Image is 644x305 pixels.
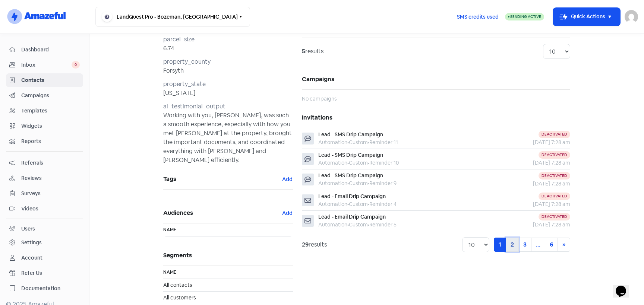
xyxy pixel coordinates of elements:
[163,35,293,44] div: parcel_size
[368,159,369,166] b: •
[625,10,638,23] img: User
[282,209,293,217] button: Add
[518,238,531,252] a: 3
[539,151,570,159] div: Deactivated
[282,175,293,184] button: Add
[163,111,293,165] div: Working with you, [PERSON_NAME], was such a smooth experience, especially with how you met [PERSO...
[163,66,293,75] div: Forsyth
[302,69,570,89] h5: Campaigns
[21,122,80,130] span: Widgets
[6,43,83,57] a: Dashboard
[21,239,42,247] div: Settings
[163,44,293,53] div: 6.74
[493,180,570,188] div: [DATE] 7:28 am
[21,285,80,292] span: Documentation
[21,190,80,197] span: Surveys
[368,221,369,228] b: •
[347,221,349,228] b: •
[318,179,397,187] div: Automation Custom Reminder 9
[95,7,250,27] button: LandQuest Pro - Bozeman, [GEOGRAPHIC_DATA]
[347,180,349,187] b: •
[72,61,80,69] span: 0
[318,221,397,229] div: Automation Custom Reminder 5
[6,282,83,295] a: Documentation
[163,80,293,89] div: property_state
[6,236,83,250] a: Settings
[531,238,545,252] a: ...
[163,207,282,219] span: Audiences
[539,131,570,138] div: Deactivated
[163,89,293,98] div: [US_STATE]
[163,294,196,301] span: All customers
[493,159,570,167] div: [DATE] 7:28 am
[347,201,349,207] b: •
[163,282,192,288] span: All contacts
[505,12,544,21] a: Sending Active
[457,13,499,21] span: SMS credits used
[318,193,386,200] span: Lead - Email Drip Campaign
[347,159,349,166] b: •
[368,180,369,187] b: •
[545,238,558,252] a: 6
[6,222,83,236] a: Users
[163,57,293,66] div: property_county
[562,241,565,248] span: »
[302,95,337,102] span: No campaigns
[6,266,83,280] a: Refer Us
[163,102,293,111] div: ai_testimonial_output
[302,240,327,249] div: results
[6,119,83,133] a: Widgets
[21,269,80,277] span: Refer Us
[21,174,80,182] span: Reviews
[539,193,570,200] div: Deactivated
[368,201,369,207] b: •
[6,89,83,102] a: Campaigns
[21,92,80,99] span: Campaigns
[6,187,83,200] a: Surveys
[302,47,323,56] div: results
[302,241,309,248] strong: 29
[163,266,293,279] th: Name
[163,174,282,185] span: Tags
[493,221,570,229] div: [DATE] 7:28 am
[558,238,570,252] a: Next
[6,58,83,72] a: Inbox 0
[506,238,519,252] a: 2
[6,134,83,148] a: Reports
[451,12,505,20] a: SMS credits used
[6,251,83,265] a: Account
[613,275,637,298] iframe: chat widget
[493,139,570,146] div: [DATE] 7:28 am
[6,202,83,216] a: Videos
[318,213,386,220] span: Lead - Email Drip Campaign
[553,8,620,26] button: Quick Actions
[6,73,83,87] a: Contacts
[539,172,570,179] div: Deactivated
[302,47,305,55] strong: 5
[302,108,570,128] h5: Invitations
[318,139,398,146] div: Automation Custom Reminder 11
[539,213,570,220] div: Deactivated
[21,254,42,262] div: Account
[21,61,72,69] span: Inbox
[21,159,80,167] span: Referrals
[494,238,506,252] a: 1
[21,107,80,115] span: Templates
[21,76,80,84] span: Contacts
[368,139,369,146] b: •
[347,139,349,146] b: •
[163,245,293,266] h5: Segments
[21,225,35,233] div: Users
[21,46,80,54] span: Dashboard
[318,131,383,138] span: Lead - SMS Drip Campaign
[6,156,83,170] a: Referrals
[21,205,80,213] span: Videos
[318,152,383,158] span: Lead - SMS Drip Campaign
[21,137,80,145] span: Reports
[6,171,83,185] a: Reviews
[163,223,293,236] th: Name
[318,172,383,179] span: Lead - SMS Drip Campaign
[318,200,397,208] div: Automation Custom Reminder 4
[493,200,570,208] div: [DATE] 7:28 am
[318,159,399,167] div: Automation Custom Reminder 10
